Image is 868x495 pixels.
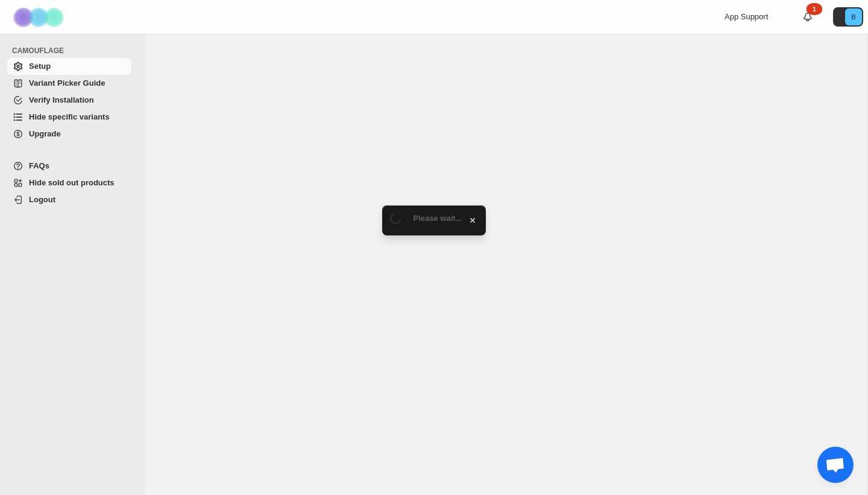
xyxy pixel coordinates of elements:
span: Please wait... [414,214,462,223]
span: Logout [29,195,55,204]
span: FAQs [29,161,49,170]
a: Variant Picker Guide [7,75,131,92]
a: Setup [7,58,131,75]
span: Variant Picker Guide [29,78,105,88]
a: Logout [7,191,131,208]
a: Hide sold out products [7,174,131,191]
span: Verify Installation [29,95,94,104]
span: Setup [29,62,51,71]
span: App Support [725,12,768,21]
img: Camouflage [10,1,70,34]
a: Open chat [817,447,854,483]
a: FAQs [7,158,131,174]
span: Hide sold out products [29,178,115,187]
a: Verify Installation [7,92,131,109]
span: CAMOUFLAGE [12,46,136,56]
span: Upgrade [29,129,61,138]
button: Avatar with initials B [833,7,863,27]
a: Hide specific variants [7,109,131,126]
div: 1 [807,3,822,15]
text: B [851,13,855,21]
a: 1 [802,11,814,23]
a: Upgrade [7,126,131,142]
span: Avatar with initials B [845,8,862,25]
span: Hide specific variants [29,112,110,121]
